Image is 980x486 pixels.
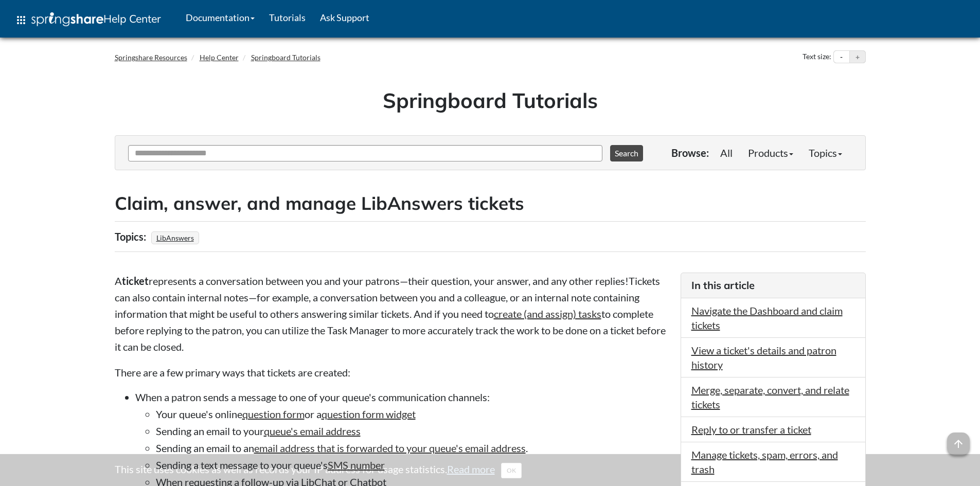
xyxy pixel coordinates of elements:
a: Help Center [200,53,239,62]
span: Tickets can also contain internal notes—for example, a conversation between you and a colleague, ... [115,275,666,353]
a: All [712,142,740,163]
span: apps [15,14,27,26]
a: apps Help Center [8,5,168,35]
a: Tutorials [262,5,313,30]
a: arrow_upward [947,434,970,446]
a: queue's email address [264,425,361,437]
h3: In this article [691,278,855,293]
a: Products [740,142,801,163]
p: A represents a conversation between you and your patrons—their question, your answer, and any oth... [115,273,670,355]
li: Your queue's online or a [156,407,670,421]
h1: Springboard Tutorials [122,86,858,115]
a: SMS number [328,459,385,471]
a: Navigate the Dashboard and claim tickets [691,304,843,331]
img: Springshare [31,12,103,26]
div: Text size: [800,50,833,64]
p: There are a few primary ways that tickets are created: [115,365,670,380]
span: arrow_upward [947,433,970,455]
a: Merge, separate, convert, and relate tickets [691,384,849,410]
a: Springboard Tutorials [251,53,320,62]
a: Reply to or transfer a ticket [691,423,811,436]
a: create (and assign) tasks [494,308,601,320]
div: This site uses cookies as well as records your IP address for usage statistics. [104,462,876,478]
a: Manage tickets, spam, errors, and trash [691,448,838,475]
button: Decrease text size [834,51,849,63]
p: Browse: [671,146,709,160]
strong: ticket [122,275,149,287]
div: Topics: [115,227,149,246]
a: Ask Support [313,5,377,30]
a: View a ticket's details and patron history [691,344,836,371]
a: Documentation [179,5,262,30]
a: Springshare Resources [115,53,187,62]
span: Help Center [103,12,161,25]
a: LibAnswers [155,230,195,245]
a: question form widget [322,408,416,420]
li: Sending a text message to your queue's [156,458,670,472]
button: Search [610,145,643,161]
a: email address that is forwarded to your queue's email address [254,442,526,454]
button: Increase text size [850,51,865,63]
a: Topics [801,142,850,163]
a: question form [242,408,305,420]
li: Sending an email to an . [156,441,670,455]
li: Sending an email to your [156,424,670,438]
h2: Claim, answer, and manage LibAnswers tickets [115,191,866,216]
